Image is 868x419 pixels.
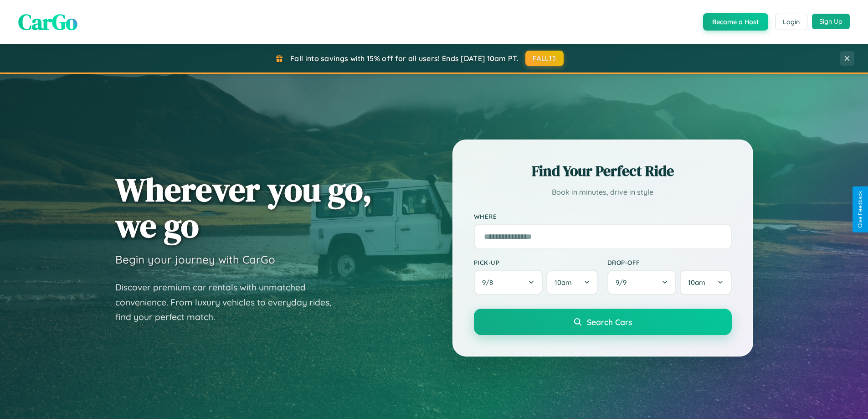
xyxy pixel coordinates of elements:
button: 9/9 [607,270,677,295]
button: Become a Host [703,13,768,31]
h2: Find Your Perfect Ride [474,161,732,181]
button: 9/8 [474,270,543,295]
button: FALL15 [525,51,564,66]
button: 10am [680,270,731,295]
span: Fall into savings with 15% off for all users! Ends [DATE] 10am PT. [290,54,519,63]
span: 10am [688,278,705,287]
button: Sign Up [812,14,850,29]
span: Search Cars [587,317,632,327]
span: 9 / 8 [482,278,498,287]
h1: Wherever you go, we go [115,171,372,243]
button: Search Cars [474,309,732,335]
span: 9 / 9 [616,278,631,287]
h3: Begin your journey with CarGo [115,253,275,266]
button: Login [775,14,807,30]
label: Where [474,212,732,220]
label: Drop-off [607,259,732,266]
button: 10am [546,270,598,295]
p: Discover premium car rentals with unmatched convenience. From luxury vehicles to everyday rides, ... [115,280,343,325]
div: Give Feedback [857,191,863,228]
p: Book in minutes, drive in style [474,186,732,199]
span: 10am [555,278,572,287]
label: Pick-up [474,259,598,266]
span: CarGo [18,7,77,37]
